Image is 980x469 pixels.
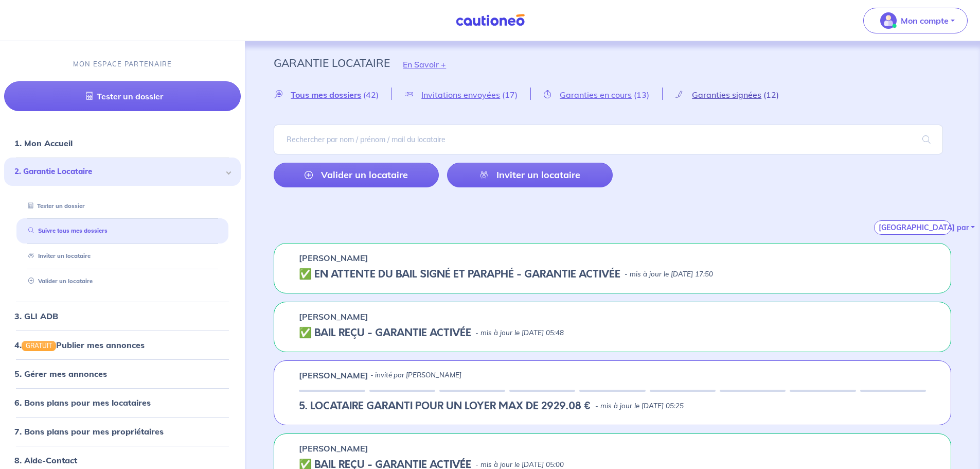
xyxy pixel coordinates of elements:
a: Garanties en cours(13) [531,90,662,99]
p: Mon compte [901,14,949,27]
a: Invitations envoyées(17) [392,90,530,99]
div: state: CONTRACT-VALIDATED, Context: NOT-LESSOR,IS-GL-CAUTION [299,327,926,339]
img: Cautioneo [452,14,529,27]
div: 4.GRATUITPublier mes annonces [4,335,241,355]
div: Suivre tous mes dossiers [16,223,228,240]
a: 1. Mon Accueil [14,138,73,148]
a: 4.GRATUITPublier mes annonces [14,340,145,350]
a: Tester un dossier [24,202,85,210]
p: [PERSON_NAME] [299,310,368,323]
h5: ✅ BAIL REÇU - GARANTIE ACTIVÉE [299,327,471,339]
button: [GEOGRAPHIC_DATA] par [874,220,951,235]
div: state: RENTER-PROPERTY-IN-PROGRESS, Context: NOT-LESSOR, [299,400,926,412]
span: (12) [763,90,779,100]
div: 6. Bons plans pour mes locataires [4,392,241,413]
span: Garanties signées [692,90,761,100]
div: 5. Gérer mes annonces [4,363,241,384]
a: 7. Bons plans pour mes propriétaires [14,426,164,437]
div: 1. Mon Accueil [4,133,241,153]
span: search [910,125,943,154]
h5: ✅️️️ EN ATTENTE DU BAIL SIGNÉ ET PARAPHÉ - GARANTIE ACTIVÉE [299,268,620,281]
div: 7. Bons plans pour mes propriétaires [4,421,241,442]
h5: 5. LOCATAIRE GARANTI POUR UN LOYER MAX DE 2929.08 € [299,400,591,412]
p: MON ESPACE PARTENAIRE [73,59,172,69]
span: Garanties en cours [560,90,632,100]
span: Tous mes dossiers [291,90,361,100]
div: 3. GLI ADB [4,306,241,326]
p: - invité par [PERSON_NAME] [370,370,461,380]
button: En Savoir + [390,49,459,79]
div: Valider un locataire [16,273,228,290]
a: 5. Gérer mes annonces [14,369,107,379]
a: Tester un dossier [4,81,241,111]
a: Inviter un locataire [24,252,91,259]
a: 3. GLI ADB [14,311,58,321]
input: Rechercher par nom / prénom / mail du locataire [274,125,943,154]
span: 2. Garantie Locataire [14,166,223,178]
a: 6. Bons plans pour mes locataires [14,397,151,408]
div: 2. Garantie Locataire [4,158,241,186]
span: (13) [634,90,649,100]
p: [PERSON_NAME] [299,252,368,264]
p: - mis à jour le [DATE] 05:25 [595,401,684,411]
a: Tous mes dossiers(42) [274,90,391,99]
a: Valider un locataire [24,277,93,285]
p: - mis à jour le [DATE] 05:48 [475,328,564,338]
a: Inviter un locataire [447,163,612,187]
a: 8. Aide-Contact [14,455,77,465]
p: Garantie Locataire [274,54,390,72]
div: state: CONTRACT-SIGNED, Context: NOT-LESSOR,IS-GL-CAUTION [299,268,926,281]
div: Inviter un locataire [16,248,228,265]
span: (17) [502,90,518,100]
div: Tester un dossier [16,198,228,215]
span: Invitations envoyées [421,90,500,100]
a: Garanties signées(12) [663,90,792,99]
button: illu_account_valid_menu.svgMon compte [863,8,968,33]
a: Suivre tous mes dossiers [24,228,108,235]
img: illu_account_valid_menu.svg [880,12,897,29]
p: [PERSON_NAME] [299,369,368,381]
p: - mis à jour le [DATE] 17:50 [625,269,713,280]
p: [PERSON_NAME] [299,442,368,455]
a: Valider un locataire [274,163,439,187]
span: (42) [363,90,379,100]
